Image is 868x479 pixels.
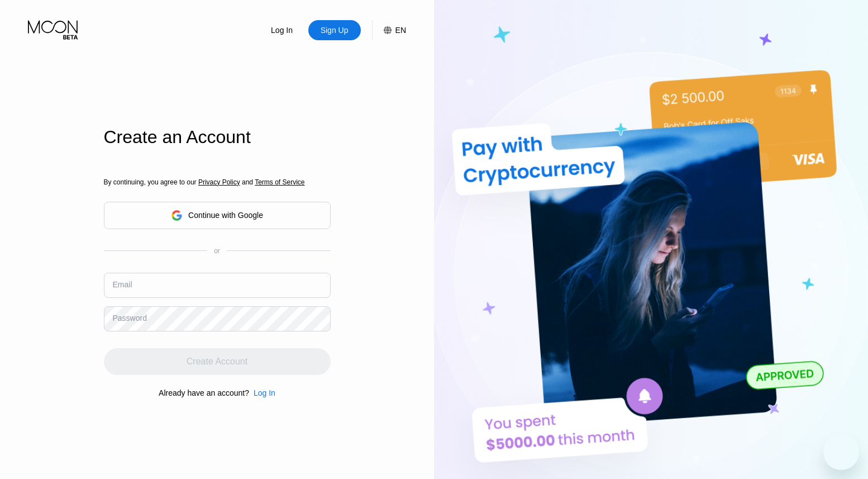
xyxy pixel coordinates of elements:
[254,388,275,397] div: Log In
[113,314,147,323] div: Password
[240,178,255,186] span: and
[159,388,249,397] div: Already have an account?
[255,178,304,186] span: Terms of Service
[319,25,350,36] div: Sign Up
[188,211,263,220] div: Continue with Google
[104,202,331,229] div: Continue with Google
[104,127,331,148] div: Create an Account
[198,178,240,186] span: Privacy Policy
[113,280,132,289] div: Email
[104,178,331,186] div: By continuing, you agree to our
[308,20,361,40] div: Sign Up
[372,20,406,40] div: EN
[256,20,308,40] div: Log In
[270,25,294,36] div: Log In
[823,434,859,470] iframe: Button to launch messaging window
[395,26,406,35] div: EN
[214,247,220,255] div: or
[249,388,275,397] div: Log In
